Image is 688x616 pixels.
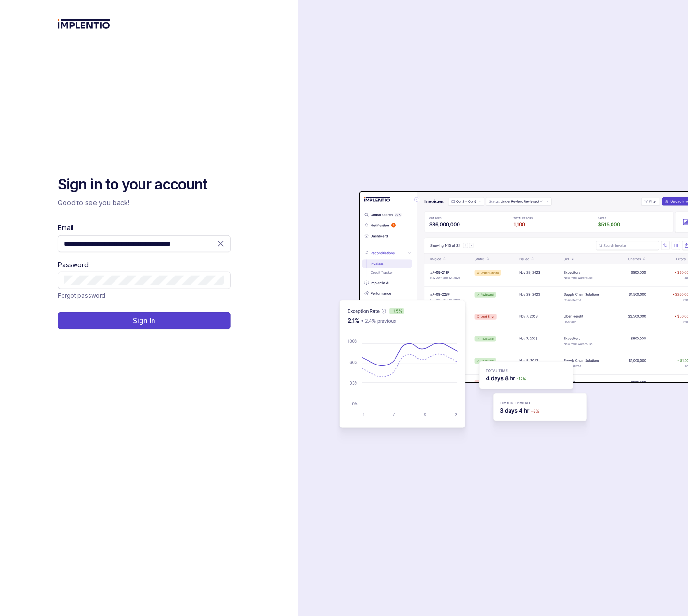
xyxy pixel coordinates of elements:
p: Forgot password [58,291,105,301]
label: Email [58,223,73,233]
a: Link Forgot password [58,291,105,301]
h2: Sign in to your account [58,175,231,194]
p: Sign In [133,316,155,326]
button: Sign In [58,312,231,329]
label: Password [58,260,89,270]
img: logo [58,19,110,29]
p: Good to see you back! [58,198,231,208]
